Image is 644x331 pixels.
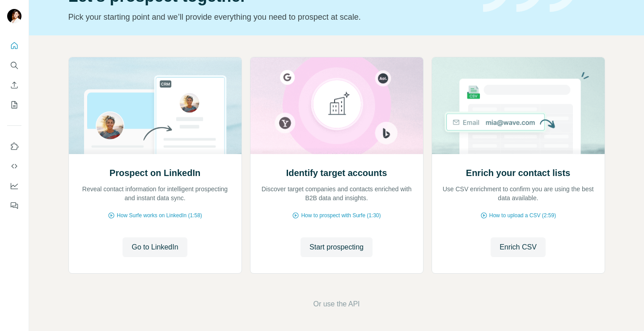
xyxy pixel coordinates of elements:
[110,167,200,179] h2: Prospect on LinkedIn
[78,185,233,202] p: Reveal contact information for intelligent prospecting and instant data sync.
[250,57,424,154] img: Identify target accounts
[131,242,178,253] span: Go to LinkedIn
[68,11,472,23] p: Pick your starting point and we’ll provide everything you need to prospect at scale.
[441,185,596,202] p: Use CSV enrichment to confirm you are using the best data available.
[286,167,387,179] h2: Identify target accounts
[68,57,242,154] img: Prospect on LinkedIn
[7,138,21,155] button: Use Surfe on LinkedIn
[7,198,21,214] button: Feedback
[7,38,21,54] button: Quick start
[117,211,202,219] span: How Surfe works on LinkedIn (1:58)
[500,242,537,253] span: Enrich CSV
[7,57,21,73] button: Search
[123,237,187,257] button: Go to LinkedIn
[7,158,21,174] button: Use Surfe API
[7,77,21,93] button: Enrich CSV
[301,237,373,257] button: Start prospecting
[491,237,546,257] button: Enrich CSV
[432,57,605,154] img: Enrich your contact lists
[301,211,381,219] span: How to prospect with Surfe (1:30)
[259,185,414,202] p: Discover target companies and contacts enriched with B2B data and insights.
[7,9,21,23] img: Avatar
[309,242,364,253] span: Start prospecting
[489,211,556,219] span: How to upload a CSV (2:59)
[7,178,21,194] button: Dashboard
[466,167,570,179] h2: Enrich your contact lists
[313,299,360,310] button: Or use the API
[7,97,21,113] button: My lists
